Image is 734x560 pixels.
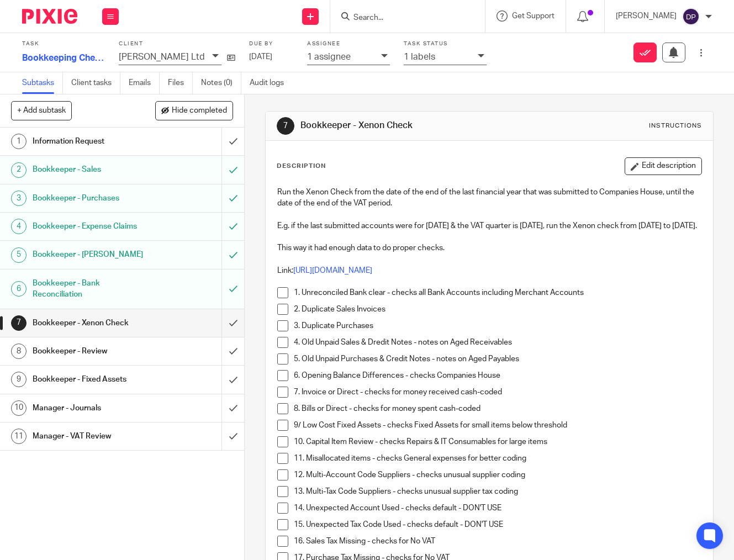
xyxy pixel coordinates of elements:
p: 10. Capital Item Review - checks Repairs & IT Consumables for large items [294,436,701,447]
p: 6. Opening Balance Differences - checks Companies House [294,370,701,381]
p: Run the Xenon Check from the date of the end of the last financial year that was submitted to Com... [277,187,701,209]
p: E.g. if the last submitted accounts were for [DATE] & the VAT quarter is [DATE], run the Xenon ch... [277,220,701,231]
div: 10 [11,400,27,416]
div: 3 [11,191,27,206]
button: Edit description [625,157,702,175]
p: 9/ Low Cost Fixed Assets - checks Fixed Assets for small items below threshold [294,420,701,431]
div: 9 [11,372,27,387]
a: [URL][DOMAIN_NAME] [293,267,372,274]
label: Task [22,40,105,47]
div: 6 [11,281,27,297]
span: Hide completed [172,107,227,115]
p: 3. Duplicate Purchases [294,320,701,331]
label: Due by [249,40,293,47]
p: 8. Bills or Direct - checks for money spent cash-coded [294,403,701,414]
input: Search [352,13,452,23]
h1: Information Request [33,133,151,150]
p: 1 labels [404,52,435,62]
p: 16. Sales Tax Missing - checks for No VAT [294,536,701,547]
h1: Bookkeeper - Bank Reconciliation [33,275,151,303]
p: 12. Multi-Account Code Suppliers - checks unusual supplier coding [294,469,701,480]
h1: Bookkeeper - Review [33,343,151,360]
div: 4 [11,219,27,234]
p: Description [277,162,326,171]
div: Instructions [649,121,702,130]
p: 4. Old Unpaid Sales & Dredit Notes - notes on Aged Receivables [294,337,701,348]
h1: Manager - VAT Review [33,428,151,445]
p: [PERSON_NAME] [616,10,677,22]
a: Client tasks [71,72,120,94]
a: Subtasks [22,72,63,94]
h1: Bookkeeper - Fixed Assets [33,371,151,388]
p: [PERSON_NAME] Ltd [119,52,205,62]
p: 5. Old Unpaid Purchases & Credit Notes - notes on Aged Payables [294,353,701,364]
p: 11. Misallocated items - checks General expenses for better coding [294,453,701,464]
button: Hide completed [155,101,233,120]
span: Get Support [512,12,555,20]
p: 1 assignee [307,52,351,62]
div: 5 [11,247,27,263]
h1: Bookkeeper - [PERSON_NAME] [33,246,151,263]
div: 2 [11,162,27,178]
span: [DATE] [249,53,272,61]
p: 2. Duplicate Sales Invoices [294,304,701,315]
div: 7 [277,117,294,135]
img: Pixie [22,9,77,24]
div: 8 [11,344,27,359]
div: 11 [11,429,27,444]
p: This way it had enough data to do proper checks. [277,242,701,253]
p: 13. Multi-Tax Code Suppliers - checks unusual supplier tax coding [294,486,701,497]
p: 7. Invoice or Direct - checks for money received cash-coded [294,387,701,398]
h1: Bookkeeper - Xenon Check [300,120,513,131]
p: 14. Unexpected Account Used - checks default - DON'T USE [294,503,701,514]
p: 15. Unexpected Tax Code Used - checks default - DON'T USE [294,519,701,530]
label: Assignee [307,40,390,47]
div: 7 [11,315,27,331]
h1: Bookkeeper - Sales [33,161,151,178]
p: Link: [277,265,701,276]
label: Client [119,40,235,47]
img: svg%3E [682,8,700,25]
label: Task status [404,40,487,47]
button: + Add subtask [11,101,72,120]
h1: Bookkeeper - Purchases [33,190,151,207]
h1: Bookkeeper - Xenon Check [33,315,151,331]
p: 1. Unreconciled Bank clear - checks all Bank Accounts including Merchant Accounts [294,287,701,298]
a: Files [168,72,193,94]
a: Emails [129,72,160,94]
a: Notes (0) [201,72,241,94]
h1: Manager - Journals [33,400,151,416]
h1: Bookkeeper - Expense Claims [33,218,151,235]
a: Audit logs [250,72,292,94]
div: 1 [11,134,27,149]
